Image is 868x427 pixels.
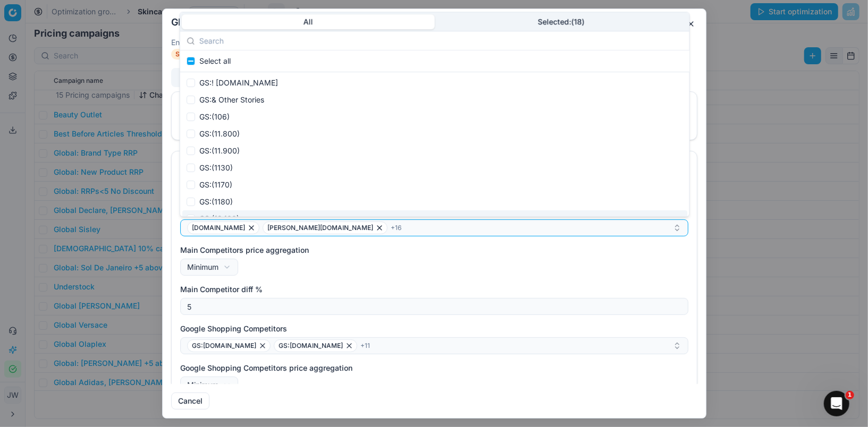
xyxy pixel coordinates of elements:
button: GS:[DOMAIN_NAME]GS:[DOMAIN_NAME]+11 [180,337,688,354]
div: GS:(1170) [182,176,687,193]
input: Search [199,30,683,52]
span: [DOMAIN_NAME] [192,224,245,232]
span: Select all [199,56,231,66]
div: Suggestions [180,50,689,263]
span: 1 [846,391,854,399]
span: GS:[DOMAIN_NAME] [279,341,343,350]
span: + 16 [391,224,401,232]
label: Google Shopping Competitors [180,323,688,334]
div: GS:(11.800) [182,125,687,142]
div: GS:(11.900) [182,142,687,159]
button: Products [173,70,218,86]
label: Main Competitor diff % [180,284,688,295]
span: GS:[DOMAIN_NAME] [192,341,256,350]
iframe: Intercom live chat [824,391,849,416]
button: Cancel [171,392,209,409]
span: [PERSON_NAME][DOMAIN_NAME] [267,224,373,232]
div: GS:(1180) [182,193,687,210]
label: Google Shopping Competitors price aggregation [180,363,688,373]
div: GS:(12.100) [182,210,687,227]
button: [DOMAIN_NAME][PERSON_NAME][DOMAIN_NAME]+16 [180,219,688,236]
span: Smart rules [171,49,215,59]
button: All [182,14,435,29]
dt: Engine [171,39,225,46]
span: + 11 [360,341,370,350]
div: GS:! [DOMAIN_NAME] [182,74,687,91]
div: GS:(1130) [182,159,687,176]
div: GS:(106) [182,108,687,125]
h2: Global: Sol De Janeiro +5 above main [171,18,345,27]
label: Main Competitors price aggregation [180,245,688,255]
div: GS:& Other Stories [182,91,687,108]
button: Selected: ( 18 ) [435,14,688,29]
